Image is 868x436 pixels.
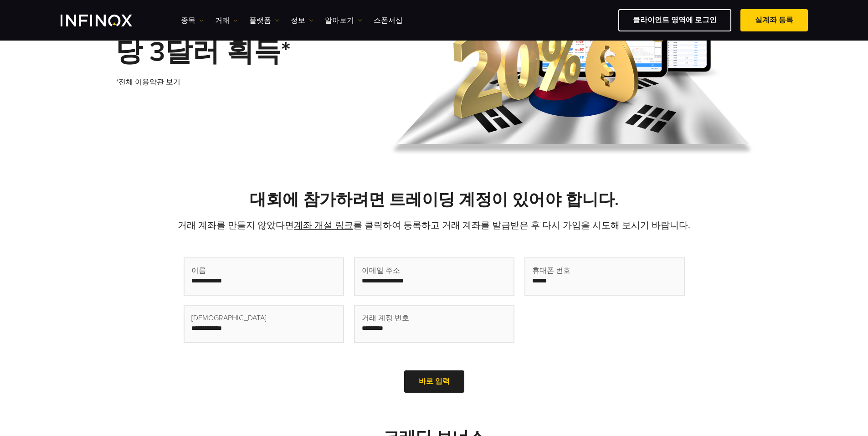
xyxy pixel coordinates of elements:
a: 플랫폼 [249,15,279,26]
span: 휴대폰 번호 [532,265,570,276]
a: 실계좌 등록 [740,9,808,31]
span: 이름 [191,265,206,276]
a: 종목 [181,15,204,26]
strong: 대회에 참가하려면 트레이딩 계정이 있어야 합니다. [250,190,619,210]
span: 이메일 주소 [362,265,400,276]
a: 정보 [291,15,313,26]
span: 거래 계정 번호 [362,313,409,323]
a: 스폰서십 [374,15,403,26]
a: 알아보기 [325,15,362,26]
a: 바로 입력 [404,370,464,393]
a: 거래 [215,15,238,26]
span: [DEMOGRAPHIC_DATA] [191,313,267,323]
a: 클라이언트 영역에 로그인 [618,9,731,31]
a: *전체 이용약관 보기 [115,71,181,93]
a: 계좌 개설 링크 [294,220,353,231]
a: INFINOX Logo [61,15,154,26]
p: 거래 계좌를 만들지 않았다면 를 클릭하여 등록하고 거래 계좌를 발급받은 후 다시 가입을 시도해 보시기 바랍니다. [115,219,753,232]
